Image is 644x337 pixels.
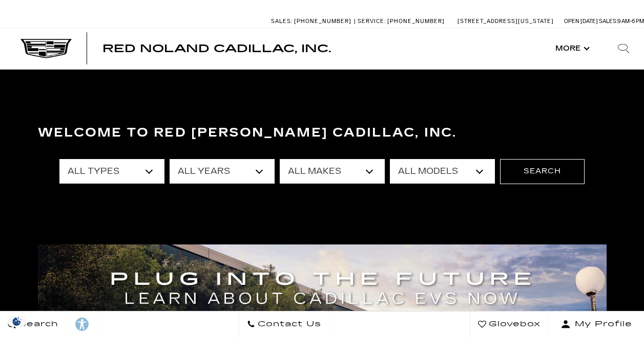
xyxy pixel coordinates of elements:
[550,45,593,52] button: More
[354,18,447,24] a: Service: [PHONE_NUMBER]
[59,159,164,184] select: Filter by type
[390,159,495,184] select: Filter by model
[387,18,445,25] span: [PHONE_NUMBER]
[564,18,598,25] span: Open [DATE]
[16,317,58,331] span: Search
[5,316,29,327] img: Opt-Out Icon
[280,159,385,184] select: Filter by make
[486,317,541,331] span: Glovebox
[271,18,293,25] span: Sales:
[599,18,617,25] span: Sales:
[294,18,351,25] span: [PHONE_NUMBER]
[239,311,329,337] a: Contact Us
[170,159,275,184] select: Filter by year
[5,316,29,327] section: Click to Open Cookie Consent Modal
[102,42,331,55] span: Red Noland Cadillac, Inc.
[102,43,331,54] a: Red Noland Cadillac, Inc.
[458,18,554,25] a: [STREET_ADDRESS][US_STATE]
[255,317,321,331] span: Contact Us
[38,123,607,143] h3: Welcome to Red [PERSON_NAME] Cadillac, Inc.
[470,311,549,337] a: Glovebox
[500,159,585,184] button: Search
[571,317,632,331] span: My Profile
[549,311,644,337] button: Open user profile menu
[358,18,386,25] span: Service:
[271,18,354,24] a: Sales: [PHONE_NUMBER]
[20,39,72,58] img: Cadillac Dark Logo with Cadillac White Text
[617,18,644,25] span: 9 AM-6 PM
